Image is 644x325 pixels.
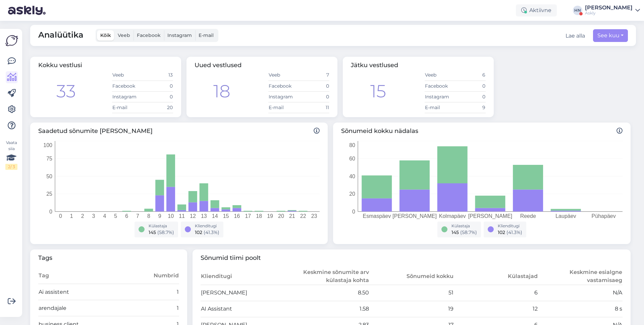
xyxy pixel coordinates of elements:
[5,140,17,170] div: Vaata siia
[349,156,355,161] tspan: 60
[144,268,179,284] th: Numbrid
[285,285,369,301] td: 8.50
[70,213,73,219] tspan: 1
[201,213,207,219] tspan: 13
[213,78,230,104] div: 18
[460,229,477,235] span: ( 58.7 %)
[144,300,179,316] td: 1
[369,285,454,301] td: 51
[593,29,628,42] button: See kuu
[49,208,52,214] tspan: 0
[43,142,52,148] tspan: 100
[204,229,219,235] span: ( 41.3 %)
[455,102,486,113] td: 9
[299,81,329,91] td: 0
[118,32,130,38] span: Veeb
[311,213,317,219] tspan: 23
[285,268,369,285] th: Keskmine sõnumite arv külastaja kohta
[538,285,623,301] td: N/A
[100,32,111,38] span: Kõik
[195,223,219,229] div: Klienditugi
[520,213,536,219] tspan: Reede
[147,213,150,219] tspan: 8
[143,70,173,81] td: 13
[245,213,251,219] tspan: 17
[349,191,355,197] tspan: 20
[167,32,192,38] span: Instagram
[103,213,106,219] tspan: 4
[38,284,144,300] td: Ai assistent
[199,32,214,38] span: E-mail
[143,81,173,91] td: 0
[46,173,52,179] tspan: 50
[268,81,299,91] td: Facebook
[149,223,174,229] div: Külastaja
[454,301,538,317] td: 12
[179,213,185,219] tspan: 11
[498,229,505,235] span: 102
[201,285,285,301] td: [PERSON_NAME]
[349,173,355,179] tspan: 40
[573,6,582,15] div: HN
[268,70,299,81] td: Veeb
[538,301,623,317] td: 8 s
[136,213,139,219] tspan: 7
[278,213,284,219] tspan: 20
[143,91,173,102] td: 0
[585,10,633,16] div: Askly
[369,268,454,285] th: Sõnumeid kokku
[157,229,174,235] span: ( 58.7 %)
[267,213,273,219] tspan: 19
[363,213,391,219] tspan: Esmaspäev
[268,91,299,102] td: Instagram
[392,213,437,219] tspan: [PERSON_NAME]
[425,102,455,113] td: E-mail
[190,213,196,219] tspan: 12
[425,70,455,81] td: Veeb
[300,213,306,219] tspan: 22
[341,127,623,136] span: Sõnumeid kokku nädalas
[256,213,262,219] tspan: 18
[38,127,320,136] span: Saadetud sõnumite [PERSON_NAME]
[289,213,295,219] tspan: 21
[201,301,285,317] td: AI Assistant
[425,91,455,102] td: Instagram
[349,142,355,148] tspan: 80
[143,102,173,113] td: 20
[5,164,17,170] div: 2 / 3
[125,213,128,219] tspan: 6
[455,70,486,81] td: 6
[158,213,161,219] tspan: 9
[114,213,117,219] tspan: 5
[195,61,241,69] span: Uued vestlused
[38,253,179,263] span: Tags
[439,213,466,219] tspan: Kolmapäev
[234,213,240,219] tspan: 16
[46,191,52,197] tspan: 25
[451,223,477,229] div: Külastaja
[137,32,161,38] span: Facebook
[81,213,84,219] tspan: 2
[299,70,329,81] td: 7
[38,61,82,69] span: Kokku vestlusi
[168,213,174,219] tspan: 10
[144,284,179,300] td: 1
[455,81,486,91] td: 0
[369,301,454,317] td: 19
[112,81,143,91] td: Facebook
[451,229,459,235] span: 145
[555,213,576,219] tspan: Laupäev
[370,78,386,104] div: 15
[538,268,623,285] th: Keskmine esialgne vastamisaeg
[468,213,513,219] tspan: [PERSON_NAME]
[454,268,538,285] th: Külastajad
[38,29,84,42] span: Analüütika
[201,253,623,263] span: Sõnumid tiimi poolt
[38,268,144,284] th: Tag
[112,70,143,81] td: Veeb
[268,102,299,113] td: E-mail
[201,268,285,285] th: Klienditugi
[352,208,355,214] tspan: 0
[5,34,18,47] img: Askly Logo
[112,102,143,113] td: E-mail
